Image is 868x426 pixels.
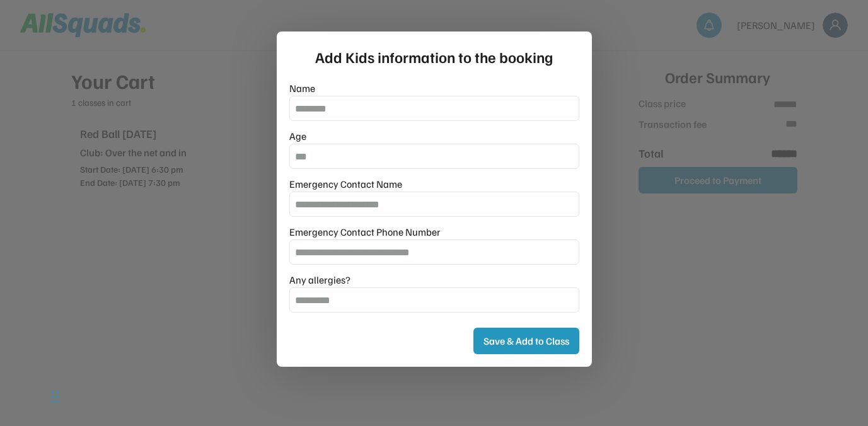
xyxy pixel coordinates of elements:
[315,45,553,68] div: Add Kids information to the booking
[289,272,350,287] div: Any allergies?
[289,81,315,96] div: Name
[473,328,579,354] button: Save & Add to Class
[289,224,441,239] div: Emergency Contact Phone Number
[289,176,402,192] div: Emergency Contact Name
[289,129,306,144] div: Age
